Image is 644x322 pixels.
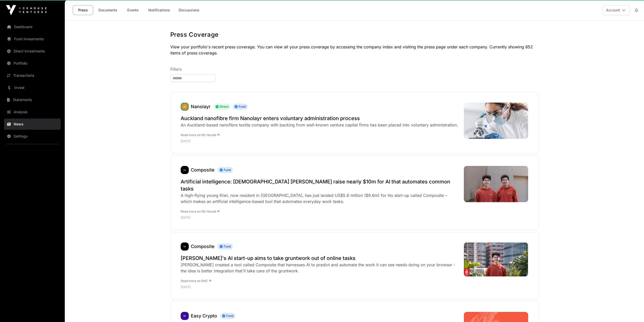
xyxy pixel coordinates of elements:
[181,178,459,192] a: Artificial intelligence: [DEMOGRAPHIC_DATA] [PERSON_NAME] raise nearly $10m for AI that automates...
[4,94,61,105] a: Statements
[4,131,61,142] a: Settings
[181,279,211,283] a: Read more on RNZ
[464,103,528,139] img: H7AB3QAHWVAUBGCTYQCTPUHQDQ.jpg
[73,5,93,15] a: Press
[218,167,233,173] span: Fund
[6,5,47,15] img: Icehouse Ventures Logo
[4,82,61,93] a: Invest
[4,106,61,118] a: Analysis
[220,313,235,319] span: Fund
[170,31,539,39] h1: Press Coverage
[181,166,189,174] img: composite410.png
[603,5,630,15] button: Account
[170,66,539,72] p: Filters
[181,242,189,251] a: Composite
[181,312,189,320] img: easy-crypto302.png
[181,139,458,143] p: [DATE]
[181,115,458,122] a: Auckland nanofibre firm Nanolayr enters voluntary administration process
[191,167,215,173] a: Composite
[464,242,528,276] img: 4K09P7D_Yang_Fan_Yun_jpg.png
[181,133,219,137] a: Read more on NZ Herald
[181,103,189,111] a: Nanolayr
[619,298,644,322] iframe: Chat Widget
[181,216,459,220] p: [DATE]
[191,244,215,249] a: Composite
[181,255,459,262] a: [PERSON_NAME]'s AI start-up aims to take gruntwork out of online tasks
[4,58,61,69] a: Portfolio
[4,46,61,57] a: Direct Investments
[181,285,459,289] p: [DATE]
[145,5,173,15] a: Notifications
[181,166,189,174] a: Composite
[4,21,61,32] a: Dashboard
[95,5,121,15] a: Documents
[181,242,189,251] img: composite410.png
[233,104,248,110] span: Fund
[191,313,217,318] a: Easy Crypto
[218,243,233,250] span: Fund
[181,210,219,213] a: Read more on NZ Herald
[181,312,189,320] a: Easy Crypto
[4,70,61,81] a: Transactions
[214,104,231,110] span: Direct
[123,5,143,15] a: Events
[191,104,211,109] a: Nanolayr
[464,166,528,202] img: IIIQ5KSFZZBRHCOOWWJ674PKEQ.jpg
[181,103,189,111] img: revolution-fibres208.png
[181,192,459,204] div: A high-flying young Kiwi, now resident in [GEOGRAPHIC_DATA], has just landed US$5.6 million ($9.6...
[181,262,459,274] div: [PERSON_NAME] created a tool called Composite that harnesses AI to predict and automate the work ...
[170,44,539,56] p: View your portfolio's recent press coverage. You can view all your press coverage by accessing th...
[181,122,458,128] div: An Auckland-based nanofibre textile company with backing from well-known venture capital firms ha...
[175,5,203,15] a: Discussions
[4,33,61,45] a: Fund Investments
[4,119,61,130] a: News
